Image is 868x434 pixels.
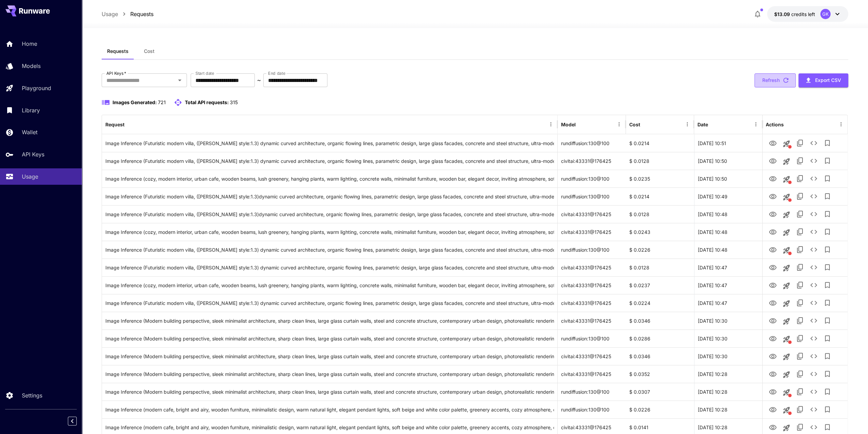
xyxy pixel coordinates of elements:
[558,312,626,330] div: civitai:43331@176425
[779,403,793,417] button: This request includes a reference image. Clicking this will load all other parameters, but for pr...
[558,330,626,347] div: rundiffusion:130@100
[22,62,41,70] p: Models
[130,10,153,18] a: Requests
[694,134,762,152] div: 01 Sep, 2025 10:51
[626,205,694,223] div: $ 0.0128
[779,297,793,310] button: Launch in playground
[105,383,554,401] div: Click to copy prompt
[694,205,762,223] div: 01 Sep, 2025 10:48
[694,347,762,365] div: 01 Sep, 2025 10:30
[779,137,793,151] button: This request includes a reference image. Clicking this will load all other parameters, but for pr...
[22,40,37,48] p: Home
[820,403,834,416] button: Add to library
[766,420,779,434] button: View Image
[73,415,82,427] div: Collapse sidebar
[820,261,834,274] button: Add to library
[779,350,793,364] button: Launch in playground
[807,243,820,256] button: See details
[836,120,845,129] button: Menu
[779,226,793,239] button: Launch in playground
[820,367,834,381] button: Add to library
[791,11,815,17] span: credits left
[105,170,554,187] div: Click to copy prompt
[798,73,848,87] button: Export CSV
[682,120,692,129] button: Menu
[766,384,779,398] button: View Image
[105,365,554,383] div: Click to copy prompt
[694,294,762,312] div: 01 Sep, 2025 10:47
[230,99,238,105] span: 315
[807,136,820,150] button: See details
[626,223,694,241] div: $ 0.0243
[694,258,762,276] div: 01 Sep, 2025 10:47
[105,277,554,294] div: Click to copy prompt
[697,122,708,127] div: Date
[144,48,155,54] span: Cost
[793,278,807,292] button: Copy TaskUUID
[807,349,820,363] button: See details
[793,190,807,203] button: Copy TaskUUID
[779,172,793,186] button: This request includes a reference image. Clicking this will load all other parameters, but for pr...
[709,120,718,129] button: Sort
[820,314,834,327] button: Add to library
[793,207,807,221] button: Copy TaskUUID
[694,276,762,294] div: 01 Sep, 2025 10:47
[793,403,807,416] button: Copy TaskUUID
[558,187,626,205] div: rundiffusion:130@100
[820,9,830,19] div: GK
[558,401,626,418] div: rundiffusion:130@100
[807,296,820,310] button: See details
[105,312,554,330] div: Click to copy prompt
[558,170,626,187] div: rundiffusion:130@100
[694,223,762,241] div: 01 Sep, 2025 10:48
[107,48,129,54] span: Requests
[546,120,556,129] button: Menu
[820,172,834,185] button: Add to library
[558,223,626,241] div: civitai:43331@176425
[766,207,779,221] button: View Image
[626,401,694,418] div: $ 0.0226
[807,154,820,168] button: See details
[195,70,214,76] label: Start date
[105,122,124,127] div: Request
[793,420,807,434] button: Copy TaskUUID
[766,331,779,345] button: View Image
[779,332,793,346] button: This request includes a reference image. Clicking this will load all other parameters, but for pr...
[22,150,44,158] p: API Keys
[125,120,135,129] button: Sort
[779,386,793,399] button: This request includes a reference image. Clicking this will load all other parameters, but for pr...
[629,122,640,127] div: Cost
[626,134,694,152] div: $ 0.0214
[766,242,779,256] button: View Image
[694,152,762,170] div: 01 Sep, 2025 10:50
[820,385,834,398] button: Add to library
[558,347,626,365] div: civitai:43331@176425
[766,122,784,127] div: Actions
[694,312,762,330] div: 01 Sep, 2025 10:30
[558,383,626,401] div: rundiffusion:130@100
[766,260,779,274] button: View Image
[767,6,848,22] button: $13.09208GK
[102,10,118,18] a: Usage
[105,401,554,418] div: Click to copy prompt
[793,296,807,310] button: Copy TaskUUID
[793,243,807,256] button: Copy TaskUUID
[793,136,807,150] button: Copy TaskUUID
[779,208,793,222] button: Launch in playground
[766,296,779,310] button: View Image
[793,154,807,168] button: Copy TaskUUID
[626,258,694,276] div: $ 0.0128
[558,205,626,223] div: civitai:43331@176425
[793,225,807,239] button: Copy TaskUUID
[694,383,762,401] div: 01 Sep, 2025 10:28
[694,170,762,187] div: 01 Sep, 2025 10:50
[807,367,820,381] button: See details
[558,134,626,152] div: rundiffusion:130@100
[614,120,624,129] button: Menu
[807,420,820,434] button: See details
[626,170,694,187] div: $ 0.0235
[158,99,166,105] span: 721
[694,241,762,258] div: 01 Sep, 2025 10:48
[807,385,820,398] button: See details
[766,171,779,185] button: View Image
